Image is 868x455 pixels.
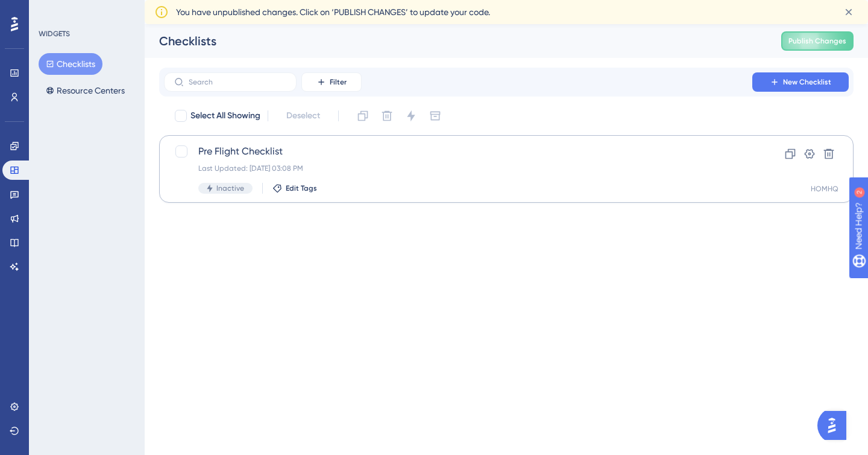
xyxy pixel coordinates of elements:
[84,6,87,16] div: 2
[28,3,75,17] span: Need Help?
[39,80,132,101] button: Resource Centers
[159,33,751,49] div: Checklists
[275,105,331,127] button: Deselect
[817,407,854,444] iframe: UserGuiding AI Assistant Launcher
[176,5,490,19] span: You have unpublished changes. Click on ‘PUBLISH CHANGES’ to update your code.
[286,109,320,123] span: Deselect
[788,36,846,46] span: Publish Changes
[783,77,831,87] span: New Checklist
[301,72,362,92] button: Filter
[39,53,102,75] button: Checklists
[286,183,317,193] span: Edit Tags
[330,77,347,87] span: Filter
[189,78,286,86] input: Search
[190,109,260,123] span: Select All Showing
[216,183,244,193] span: Inactive
[198,144,718,159] span: Pre Flight Checklist
[198,164,718,173] div: Last Updated: [DATE] 03:08 PM
[272,183,317,193] button: Edit Tags
[781,31,854,51] button: Publish Changes
[811,184,838,194] div: HOMHQ
[39,29,70,39] div: WIDGETS
[752,72,849,92] button: New Checklist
